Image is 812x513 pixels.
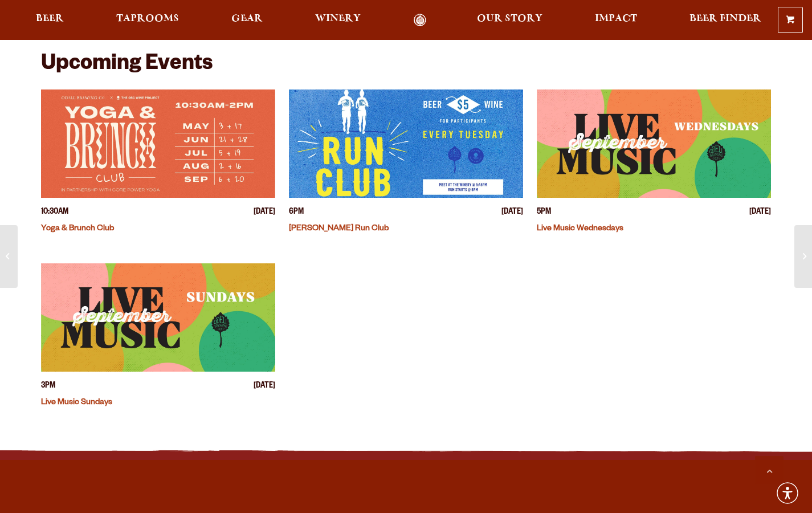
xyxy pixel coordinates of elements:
[682,14,769,27] a: Beer Finder
[41,225,114,234] a: Yoga & Brunch Club
[689,14,761,23] span: Beer Finder
[254,207,275,219] span: [DATE]
[749,207,771,219] span: [DATE]
[289,225,389,234] a: [PERSON_NAME] Run Club
[36,14,64,23] span: Beer
[28,14,71,27] a: Beer
[116,14,179,23] span: Taprooms
[595,14,637,23] span: Impact
[41,381,55,393] span: 3PM
[477,14,542,23] span: Our Story
[254,381,275,393] span: [DATE]
[308,14,368,27] a: Winery
[537,207,551,219] span: 5PM
[109,14,186,27] a: Taprooms
[41,263,275,372] a: View event details
[41,207,68,219] span: 10:30AM
[41,89,275,198] a: View event details
[587,14,644,27] a: Impact
[289,89,523,198] a: View event details
[315,14,361,23] span: Winery
[224,14,270,27] a: Gear
[501,207,523,219] span: [DATE]
[41,398,112,408] a: Live Music Sundays
[755,456,784,484] a: Scroll to top
[537,89,771,198] a: View event details
[398,14,441,27] a: Odell Home
[537,225,623,234] a: Live Music Wednesdays
[470,14,550,27] a: Our Story
[41,53,213,78] h2: Upcoming Events
[775,481,800,506] div: Accessibility Menu
[231,14,263,23] span: Gear
[289,207,304,219] span: 6PM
